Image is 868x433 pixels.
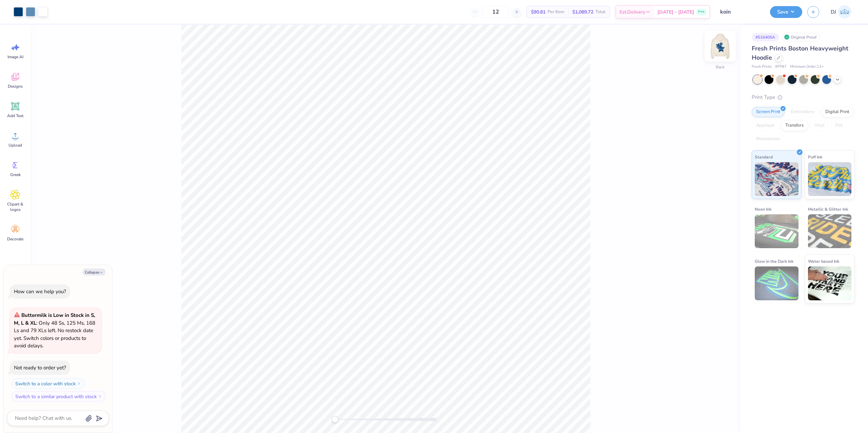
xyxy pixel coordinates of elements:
[83,268,105,276] button: Collapse
[707,33,734,60] img: Back
[755,162,798,196] img: Standard
[808,153,822,160] span: Puff Ink
[782,33,820,41] div: Original Proof
[332,416,338,423] div: Accessibility label
[12,378,85,389] button: Switch to a color with stock
[770,6,802,18] button: Save
[838,5,851,19] img: Danyl Jon Ferrer
[14,312,95,326] strong: Buttermilk is Low in Stock in S, M, L & XL
[10,172,21,177] span: Greek
[7,236,23,242] span: Decorate
[831,121,847,131] div: Foil
[808,258,839,265] span: Water based Ink
[572,8,593,16] span: $1,089.72
[775,64,787,70] span: # FP87
[752,107,785,117] div: Screen Print
[716,64,725,70] div: Back
[755,258,793,265] span: Glow in the Dark Ink
[14,364,66,371] div: Not ready to order yet?
[715,5,765,19] input: Untitled Design
[752,64,772,70] span: Fresh Prints
[4,201,26,212] span: Clipart & logos
[14,312,95,349] span: : Only 48 Ss, 125 Ms, 168 Ls and 79 XLs left. No restock date yet. Switch colors or products to a...
[548,8,564,16] span: Per Item
[755,214,798,248] img: Neon Ink
[790,64,824,70] span: Minimum Order: 12 +
[781,121,808,131] div: Transfers
[831,8,836,16] span: DJ
[698,9,705,14] span: Free
[752,134,785,144] div: Rhinestones
[14,288,66,295] div: How can we help you?
[755,153,773,160] span: Standard
[828,5,854,19] a: DJ
[531,8,546,16] span: $90.81
[810,121,829,131] div: Vinyl
[752,93,854,101] div: Print Type
[619,8,645,16] span: Est. Delivery
[8,143,22,148] span: Upload
[12,391,106,402] button: Switch to a similar product with stock
[657,8,694,16] span: [DATE] - [DATE]
[752,121,779,131] div: Applique
[8,84,23,89] span: Designs
[595,8,606,16] span: Total
[821,107,854,117] div: Digital Print
[98,394,102,398] img: Switch to a similar product with stock
[808,205,848,213] span: Metallic & Glitter Ink
[808,162,852,196] img: Puff Ink
[755,205,771,213] span: Neon Ink
[752,33,779,41] div: # 516405A
[7,113,23,118] span: Add Text
[787,107,819,117] div: Embroidery
[752,44,848,62] span: Fresh Prints Boston Heavyweight Hoodie
[77,382,81,386] img: Switch to a color with stock
[7,54,23,60] span: Image AI
[808,266,852,300] img: Water based Ink
[755,266,798,300] img: Glow in the Dark Ink
[808,214,852,248] img: Metallic & Glitter Ink
[482,6,509,18] input: – –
